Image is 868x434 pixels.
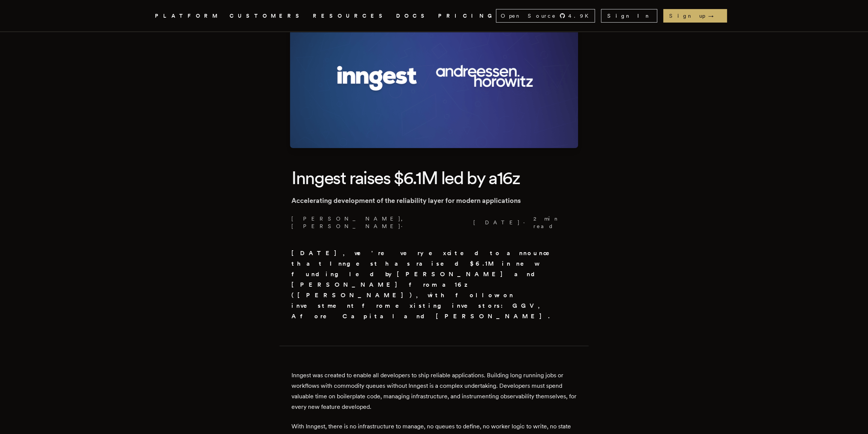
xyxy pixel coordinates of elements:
[313,11,387,21] button: RESOURCES
[471,219,520,226] span: [DATE]
[568,12,593,20] span: 4.9 K
[291,166,577,189] h1: Inngest raises $6.1M led by a16z
[230,11,304,21] a: CUSTOMERS
[533,215,572,230] span: 2 min read
[663,9,727,23] a: Sign up
[601,9,657,23] a: Sign In
[155,11,221,21] button: PLATFORM
[438,11,496,21] a: PRICING
[291,215,577,230] p: [PERSON_NAME], [PERSON_NAME] · ·
[291,250,560,320] strong: [DATE], we're very excited to announce that Inngest has raised $6.1M in new funding led by [PERSO...
[291,195,577,206] p: Accelerating development of the reliability layer for modern applications
[291,370,577,412] p: Inngest was created to enable all developers to ship reliable applications. Building long running...
[290,4,578,148] img: Featured image for Inngest raises $6.1M led by a16z blog post
[396,11,429,21] a: DOCS
[501,12,556,20] span: Open Source
[708,12,721,20] span: →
